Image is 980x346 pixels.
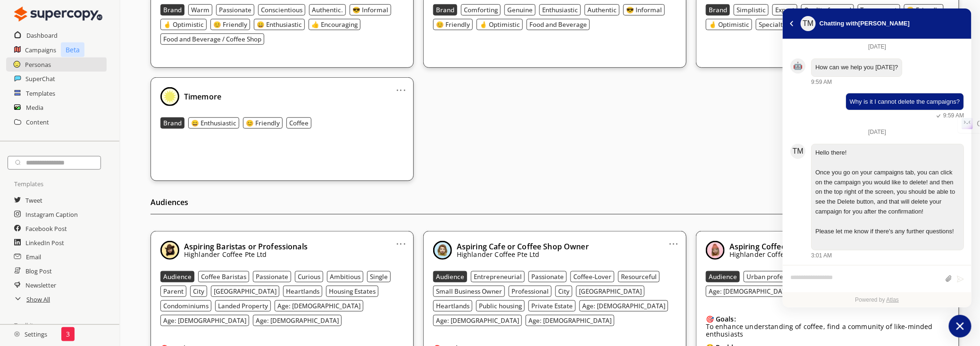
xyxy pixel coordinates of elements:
[669,236,679,244] a: ...
[811,144,964,260] div: Wednesday, August 6, 3:01 AM
[790,144,805,159] div: atlas-message-author-avatar
[286,117,311,129] button: Coffee
[815,63,898,73] p: How can we help you [DATE]?
[790,127,964,137] div: [DATE]
[26,28,58,42] a: Dashboard
[256,272,288,281] b: Passionate
[258,4,305,16] button: Conscientious
[582,302,665,310] b: Age: [DEMOGRAPHIC_DATA]
[210,19,250,30] button: 😊 Friendly
[433,286,505,297] button: Small Business Owner
[706,4,730,16] button: Brand
[289,119,309,127] b: Coffee
[887,297,899,303] a: Atlas
[783,8,972,307] div: atlas-window
[163,287,184,296] b: Parent
[436,272,464,281] b: Audience
[737,6,766,14] b: Simplistic
[756,19,844,30] button: Specialty Coffee Equipment
[621,272,657,281] b: Resourceful
[286,287,319,296] b: Heartlands
[213,20,247,29] b: 😊 Friendly
[436,316,519,325] b: Age: [DEMOGRAPHIC_DATA]
[198,271,249,282] button: Coffee Baristas
[160,33,264,45] button: Food and Beverage / Coffee Shop
[25,43,56,57] a: Campaigns
[479,302,522,310] b: Public housing
[433,241,452,260] img: Close
[61,42,84,57] p: Beta
[26,100,43,115] a: Media
[706,315,949,323] div: 🎯
[579,287,642,296] b: [GEOGRAPHIC_DATA]
[254,19,305,30] button: 😄 Enthusiastic
[26,86,55,100] h2: Templates
[66,330,70,338] p: 3
[184,241,308,252] b: Aspiring Baristas or Professionals
[790,144,964,260] div: atlas-message
[25,222,67,236] a: Facebook Post
[330,272,360,281] b: Ambitious
[436,6,454,14] b: Brand
[464,6,498,14] b: Comforting
[573,272,611,281] b: Coffee-Lover
[775,6,795,14] b: Expert
[163,20,204,29] b: 🤞 Optimistic
[25,193,42,207] a: Tweet
[511,287,549,296] b: Professional
[706,323,949,338] p: To enhance understanding of coffee, find a community of like-minded enthusiasts
[283,286,322,297] button: Heartlands
[850,97,960,107] div: atlas-message-text
[433,271,467,282] button: Audience
[26,250,41,264] a: Email
[858,4,900,16] button: Transparent
[772,4,797,16] button: Expert
[579,300,668,312] button: Age: [DEMOGRAPHIC_DATA]
[476,300,525,312] button: Public housing
[907,6,941,14] b: 😊 Friendly
[190,286,207,297] button: City
[160,4,184,16] button: Brand
[709,287,792,296] b: Age: [DEMOGRAPHIC_DATA]
[214,287,276,296] b: [GEOGRAPHIC_DATA]
[706,241,725,260] img: Close
[26,292,50,306] a: Show All
[25,264,52,278] a: Blog Post
[783,39,972,307] div: atlas-ticket
[528,271,567,282] button: Passionate
[160,315,249,326] button: Age: [DEMOGRAPHIC_DATA]
[433,315,522,326] button: Age: [DEMOGRAPHIC_DATA]
[790,270,964,288] div: atlas-composer
[25,72,55,86] a: SuperChat
[746,272,804,281] b: Urban professional
[531,272,564,281] b: Passionate
[216,4,254,16] button: Passionate
[188,4,212,16] button: Warm
[298,272,320,281] b: Curious
[201,272,246,281] b: Coffee Baristas
[790,58,805,74] div: atlas-message-author-avatar
[801,16,816,31] div: atlas-message-author-avatar
[790,93,964,120] div: atlas-message
[163,302,209,310] b: Condominiums
[729,241,834,252] b: Aspiring Coffee Connoisseur
[25,207,78,222] h2: Instagram Caption
[790,58,964,86] div: atlas-message
[184,91,221,102] b: Timemore
[160,271,194,282] button: Audience
[800,93,964,120] div: Tuesday, August 5, 9:59 AM
[709,20,749,29] b: 🤞 Optimistic
[312,6,343,14] b: Authentic.
[783,292,972,307] div: Powered by
[811,58,902,77] div: atlas-message-bubble
[253,315,342,326] button: Age: [DEMOGRAPHIC_DATA]
[275,300,363,312] button: Age: [DEMOGRAPHIC_DATA]
[587,6,617,14] b: Authentic
[246,119,280,127] b: 😊 Friendly
[709,6,727,14] b: Brand
[479,20,520,29] b: 🤞 Optimistic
